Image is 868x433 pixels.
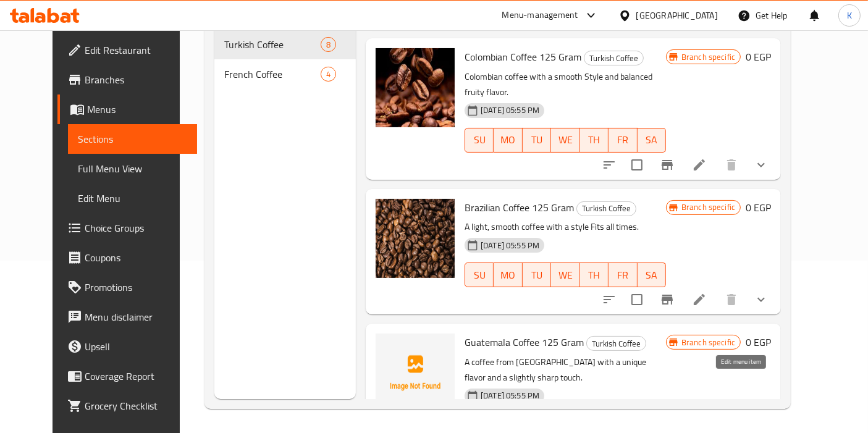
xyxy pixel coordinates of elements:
[376,48,455,127] img: Colombian Coffee 125 Gram
[214,25,356,94] nav: Menu sections
[57,302,198,332] a: Menu disclaimer
[85,369,188,384] span: Coverage Report
[717,285,746,314] button: delete
[556,131,575,149] span: WE
[68,124,198,154] a: Sections
[754,292,769,307] svg: Show Choices
[584,51,643,65] span: Turkish Coffee
[57,243,198,272] a: Coupons
[746,199,771,216] h6: 0 EGP
[321,69,335,80] span: 4
[636,9,718,22] div: [GEOGRAPHIC_DATA]
[577,201,636,216] span: Turkish Coffee
[85,280,188,295] span: Promotions
[465,69,666,100] p: Colombian coffee with a smooth Style and balanced fruity flavor.
[643,131,661,149] span: SA
[692,158,707,172] a: Edit menu item
[214,59,356,89] div: French Coffee4
[584,51,644,65] div: Turkish Coffee
[85,398,188,413] span: Grocery Checklist
[613,266,632,284] span: FR
[587,337,646,351] span: Turkish Coffee
[613,131,632,149] span: FR
[224,67,321,82] span: French Coffee
[652,150,682,180] button: Branch-specific-item
[376,199,455,278] img: Brazilian Coffee 125 Gram
[465,355,666,385] p: A coffee from [GEOGRAPHIC_DATA] with a unique flavor and a slightly sharp touch.
[847,9,852,22] span: K
[746,334,771,351] h6: 0 EGP
[580,128,609,153] button: TH
[476,104,544,116] span: [DATE] 05:55 PM
[85,309,188,324] span: Menu disclaimer
[321,39,335,51] span: 8
[609,128,637,153] button: FR
[499,266,517,284] span: MO
[676,201,740,213] span: Branch specific
[85,72,188,87] span: Branches
[57,391,198,421] a: Grocery Checklist
[57,213,198,243] a: Choice Groups
[465,333,584,351] span: Guatemala Coffee 125 Gram
[465,198,574,217] span: Brazilian Coffee 125 Gram
[594,285,624,314] button: sort-choices
[754,158,769,172] svg: Show Choices
[224,37,321,52] span: Turkish Coffee
[78,191,188,206] span: Edit Menu
[624,152,650,178] span: Select to update
[676,51,740,63] span: Branch specific
[638,263,666,287] button: SA
[692,292,707,307] a: Edit menu item
[476,240,544,251] span: [DATE] 05:55 PM
[551,128,579,153] button: WE
[476,390,544,401] span: [DATE] 05:55 PM
[523,263,551,287] button: TU
[470,266,489,284] span: SU
[528,266,546,284] span: TU
[57,272,198,302] a: Promotions
[87,102,188,117] span: Menus
[746,48,771,65] h6: 0 EGP
[465,263,494,287] button: SU
[470,131,489,149] span: SU
[494,128,522,153] button: MO
[85,43,188,57] span: Edit Restaurant
[746,285,776,314] button: show more
[585,266,604,284] span: TH
[78,161,188,176] span: Full Menu View
[580,263,609,287] button: TH
[57,332,198,361] a: Upsell
[465,219,666,235] p: A light, smooth coffee with a style Fits all times.
[523,128,551,153] button: TU
[586,336,646,351] div: Turkish Coffee
[376,334,455,413] img: Guatemala Coffee 125 Gram
[68,154,198,183] a: Full Menu View
[57,95,198,124] a: Menus
[746,150,776,180] button: show more
[638,128,666,153] button: SA
[68,183,198,213] a: Edit Menu
[528,131,546,149] span: TU
[321,67,336,82] div: items
[676,337,740,348] span: Branch specific
[624,287,650,313] span: Select to update
[551,263,579,287] button: WE
[85,339,188,354] span: Upsell
[214,30,356,59] div: Turkish Coffee8
[465,128,494,153] button: SU
[57,35,198,65] a: Edit Restaurant
[57,65,198,95] a: Branches
[594,150,624,180] button: sort-choices
[609,263,637,287] button: FR
[85,221,188,235] span: Choice Groups
[85,250,188,265] span: Coupons
[585,131,604,149] span: TH
[465,48,581,66] span: Colombian Coffee 125 Gram
[321,37,336,52] div: items
[78,132,188,146] span: Sections
[652,285,682,314] button: Branch-specific-item
[717,150,746,180] button: delete
[556,266,575,284] span: WE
